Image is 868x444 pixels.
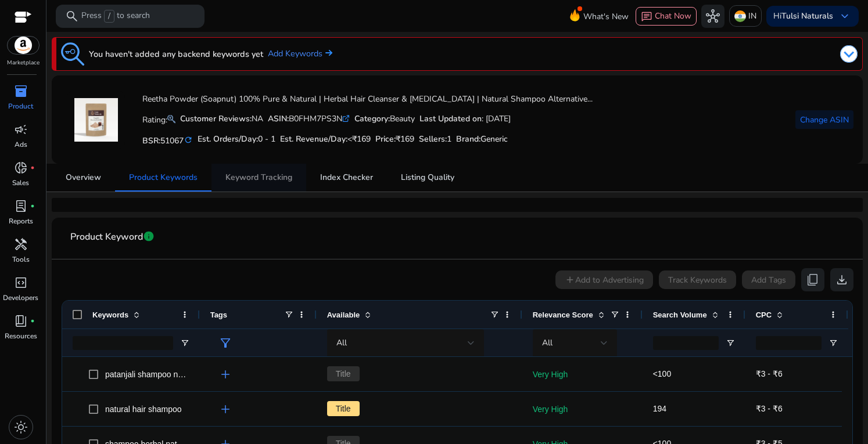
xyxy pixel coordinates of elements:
span: donut_small [14,161,28,175]
span: ₹3 - ₹6 [756,404,783,413]
h5: : [456,135,508,145]
img: 71av0PV5tFL.jpg [74,98,118,142]
p: Sales [12,178,29,188]
span: Available [327,311,360,319]
img: in.svg [734,10,746,22]
b: Last Updated on [419,113,482,124]
span: Product Keyword [70,227,143,247]
span: Product Keywords [129,174,198,182]
span: <100 [653,369,672,378]
button: Open Filter Menu [828,338,838,348]
span: hub [706,9,720,23]
span: Search Volume [653,311,707,319]
button: chatChat Now [636,7,697,26]
p: Reports [9,216,33,226]
span: chat [641,11,652,23]
b: Category: [354,113,390,124]
button: download [830,268,853,291]
span: Listing Quality [401,174,454,182]
span: Keywords [92,311,128,319]
span: Change ASIN [800,114,849,126]
img: arrow-right.svg [322,49,332,56]
span: campaign [14,122,28,136]
span: light_mode [14,420,28,434]
p: Rating: [142,112,175,126]
span: patanjali shampoo natural hair cleanser [105,370,247,379]
span: Keyword Tracking [225,174,292,182]
span: fiber_manual_record [30,165,35,170]
h3: You haven't added any backend keywords yet [89,47,263,61]
button: Open Filter Menu [180,338,189,348]
span: handyman [14,237,28,251]
span: Generic [480,133,508,145]
span: lab_profile [14,199,28,213]
span: natural hair shampoo [105,405,182,414]
h5: Est. Revenue/Day: [280,135,371,145]
span: download [835,273,849,287]
span: Brand [456,133,479,145]
input: Search Volume Filter Input [653,336,719,350]
input: Keywords Filter Input [73,336,173,350]
span: add [218,367,232,381]
p: Product [8,101,33,111]
p: Marketplace [7,59,40,67]
p: Hi [773,12,833,20]
button: Open Filter Menu [726,338,735,348]
b: ASIN: [268,113,289,124]
button: Change ASIN [795,110,853,129]
span: CPC [756,311,772,319]
span: search [65,9,79,23]
span: <₹169 [347,133,371,145]
div: B0FHM7PS3N [268,113,350,125]
h5: Price: [375,135,414,145]
span: fiber_manual_record [30,319,35,323]
span: All [336,337,347,348]
div: Beauty [354,113,415,125]
p: Resources [5,331,37,341]
b: Tulsi Naturals [781,10,833,21]
a: Add Keywords [268,48,332,60]
span: Tags [210,311,227,319]
p: Tools [12,254,30,265]
span: 51067 [160,135,184,146]
p: Developers [3,293,38,303]
span: ₹3 - ₹6 [756,369,783,378]
span: / [104,10,114,23]
span: filter_alt [218,336,232,350]
span: book_4 [14,314,28,328]
span: inventory_2 [14,84,28,98]
p: IN [748,6,756,26]
p: Ads [15,139,27,150]
span: info [143,230,155,242]
b: Customer Reviews: [180,113,252,124]
span: Chat Now [655,10,691,21]
p: Press to search [81,10,150,23]
span: Index Checker [320,174,373,182]
button: hub [701,5,724,28]
span: Overview [66,174,101,182]
span: Relevance Score [533,311,593,319]
p: Very High [533,363,632,387]
span: 0 - 1 [258,133,275,145]
span: add [218,402,232,416]
img: dropdown-arrow.svg [840,45,858,63]
img: keyword-tracking.svg [61,42,84,66]
div: NA [180,113,263,125]
img: amazon.svg [8,37,39,54]
span: 194 [653,404,666,413]
h5: BSR: [142,133,193,146]
div: : [DATE] [419,113,511,125]
span: 1 [447,133,451,145]
h5: Sellers: [419,135,451,145]
h5: Est. Orders/Day: [198,135,275,145]
p: Very High [533,398,632,421]
span: Title [327,401,360,416]
span: What's New [583,6,629,27]
h4: Reetha Powder (Soapnut) 100% Pure & Natural | Herbal Hair Cleanser & [MEDICAL_DATA] | Natural Sha... [142,95,593,104]
span: Title [327,366,360,381]
mat-icon: refresh [184,135,193,146]
span: ₹169 [396,133,414,145]
span: fiber_manual_record [30,204,35,208]
input: CPC Filter Input [756,336,822,350]
span: keyboard_arrow_down [838,9,852,23]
